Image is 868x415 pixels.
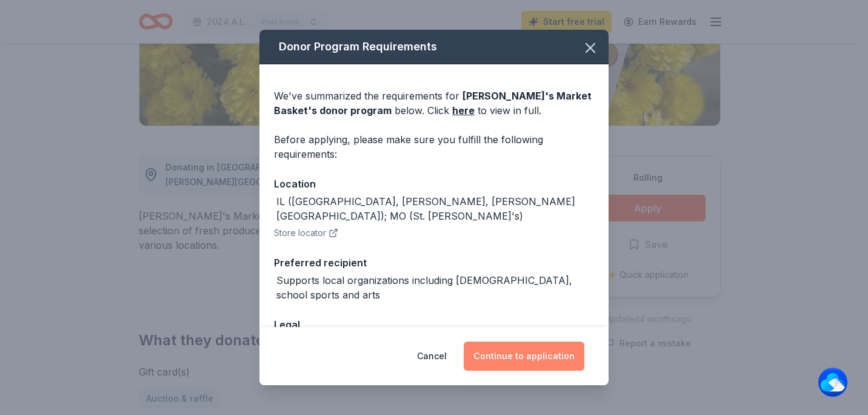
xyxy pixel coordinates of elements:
button: Store locator [274,226,338,240]
div: Preferred recipient [274,255,594,271]
div: Location [274,176,594,192]
a: here [452,103,475,118]
button: Cancel [417,342,447,371]
div: IL ([GEOGRAPHIC_DATA], [PERSON_NAME], [PERSON_NAME][GEOGRAPHIC_DATA]); MO (St. [PERSON_NAME]'s) [276,194,594,223]
div: Legal [274,317,594,332]
div: Before applying, please make sure you fulfill the following requirements: [274,132,594,161]
button: Continue to application [464,342,584,371]
div: Donor Program Requirements [259,30,609,64]
div: We've summarized the requirements for below. Click to view in full. [274,89,594,118]
div: Supports local organizations including [DEMOGRAPHIC_DATA], school sports and arts [276,273,594,302]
